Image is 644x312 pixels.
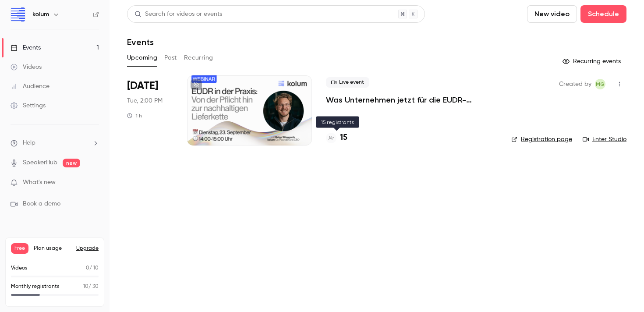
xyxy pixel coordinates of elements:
[11,264,28,272] p: Videos
[527,5,577,23] button: New video
[11,7,25,21] img: kolum
[32,10,49,19] h6: kolum
[326,77,369,88] span: Live event
[596,79,605,89] span: MG
[23,138,35,148] span: Help
[86,266,89,271] span: 0
[23,178,56,187] span: What's new
[11,101,46,110] div: Settings
[184,51,213,65] button: Recurring
[86,264,99,272] p: / 10
[127,37,154,47] h1: Events
[559,54,626,68] button: Recurring events
[23,199,60,209] span: Book a demo
[127,75,173,145] div: Sep 23 Tue, 2:00 PM (Europe/Berlin)
[23,158,57,167] a: SpeakerHub
[583,135,626,144] a: Enter Studio
[340,132,347,144] h4: 15
[11,82,50,91] div: Audience
[511,135,572,144] a: Registration page
[11,243,28,254] span: Free
[127,79,158,93] span: [DATE]
[164,51,177,65] button: Past
[11,43,41,52] div: Events
[127,112,142,119] div: 1 h
[63,159,80,167] span: new
[326,95,497,105] a: Was Unternehmen jetzt für die EUDR-Compliance tun müssen + Live Q&A
[595,79,605,89] span: Maximilian Gampl
[559,79,591,89] span: Created by
[127,51,157,65] button: Upcoming
[11,63,42,71] div: Videos
[326,132,347,144] a: 15
[88,179,99,187] iframe: Noticeable Trigger
[83,283,99,291] p: / 30
[34,245,71,252] span: Plan usage
[11,283,60,291] p: Monthly registrants
[580,5,626,23] button: Schedule
[83,284,88,289] span: 10
[11,138,99,148] li: help-dropdown-opener
[127,96,163,105] span: Tue, 2:00 PM
[134,10,222,19] div: Search for videos or events
[76,245,99,252] button: Upgrade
